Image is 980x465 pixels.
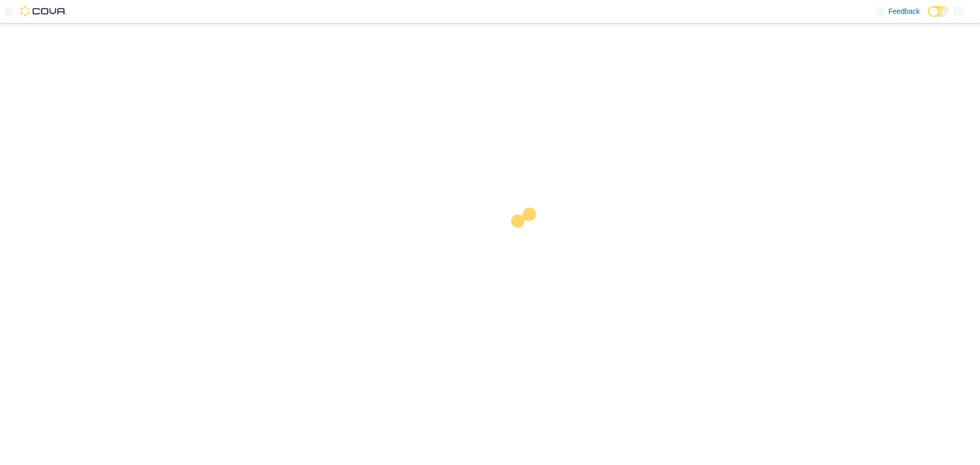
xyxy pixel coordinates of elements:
a: Feedback [872,1,924,21]
img: Cova [20,6,66,16]
img: cova-loader [490,200,567,277]
span: Feedback [889,6,920,16]
input: Dark Mode [928,6,949,17]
